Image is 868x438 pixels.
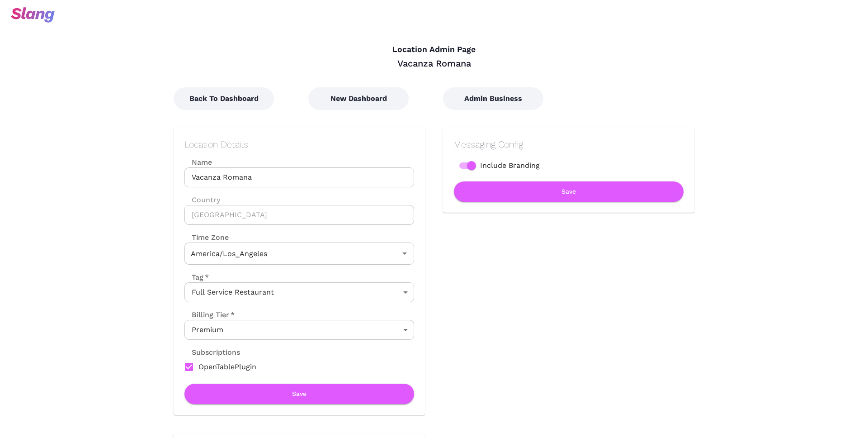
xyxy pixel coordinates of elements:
span: OpenTablePlugin [198,362,256,372]
button: Open [398,247,411,260]
button: Save [184,384,414,404]
label: Name [184,157,414,167]
button: Back To Dashboard [174,87,274,110]
span: Include Branding [480,160,540,171]
h2: Messaging Config [454,139,684,150]
button: Admin Business [443,87,543,110]
div: Vacanza Romana [174,57,694,69]
img: svg+xml;base64,PHN2ZyB3aWR0aD0iOTciIGhlaWdodD0iMzQiIHZpZXdCb3g9IjAgMCA5NyAzNCIgZmlsbD0ibm9uZSIgeG... [11,7,55,23]
label: Tag [184,272,209,282]
a: Admin Business [443,94,543,103]
label: Time Zone [184,232,414,243]
label: Subscriptions [184,347,240,357]
a: Back To Dashboard [174,94,274,103]
button: Save [454,181,684,202]
a: New Dashboard [308,94,409,103]
label: Billing Tier [184,309,235,320]
label: Country [184,195,414,205]
div: Premium [184,320,414,340]
button: New Dashboard [308,87,409,110]
h4: Location Admin Page [174,45,694,55]
h2: Location Details [184,139,414,150]
div: Full Service Restaurant [184,282,414,302]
